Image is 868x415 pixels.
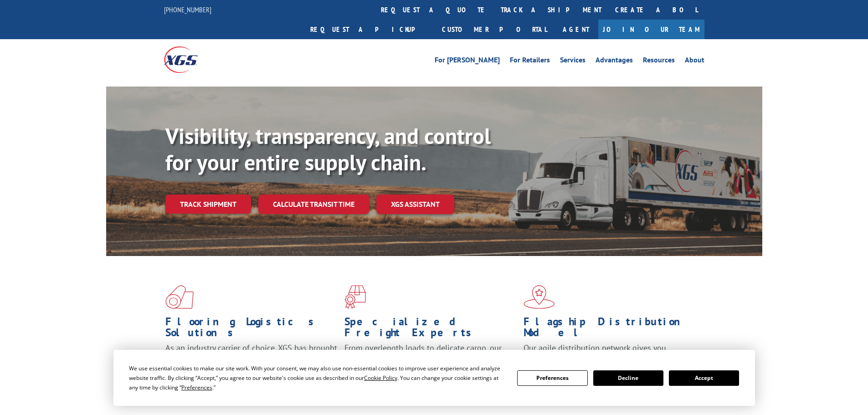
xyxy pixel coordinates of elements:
[376,195,454,214] a: XGS ASSISTANT
[598,20,704,39] a: Join Our Team
[303,20,435,39] a: Request a pickup
[344,316,517,343] h1: Specialized Freight Experts
[165,343,337,375] span: As an industry carrier of choice, XGS has brought innovation and dedication to flooring logistics...
[164,5,211,14] a: [PHONE_NUMBER]
[364,374,397,382] span: Cookie Policy
[435,20,554,39] a: Customer Portal
[524,316,696,343] h1: Flagship Distribution Model
[524,285,555,309] img: xgs-icon-flagship-distribution-model-red
[165,195,251,214] a: Track shipment
[165,122,491,176] b: Visibility, transparency, and control for your entire supply chain.
[510,56,550,67] a: For Retailers
[669,370,739,386] button: Accept
[344,343,517,383] p: From overlength loads to delicate cargo, our experienced staff knows the best way to move your fr...
[685,56,704,67] a: About
[344,285,366,309] img: xgs-icon-focused-on-flooring-red
[113,350,755,406] div: Cookie Consent Prompt
[554,20,598,39] a: Agent
[258,195,369,214] a: Calculate transit time
[165,285,194,309] img: xgs-icon-total-supply-chain-intelligence-red
[435,56,500,67] a: For [PERSON_NAME]
[517,370,587,386] button: Preferences
[643,56,675,67] a: Resources
[181,384,212,391] span: Preferences
[524,343,691,364] span: Our agile distribution network gives you nationwide inventory management on demand.
[165,316,338,343] h1: Flooring Logistics Solutions
[596,56,633,67] a: Advantages
[560,56,586,67] a: Services
[593,370,663,386] button: Decline
[129,364,506,392] div: We use essential cookies to make our site work. With your consent, we may also use non-essential ...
